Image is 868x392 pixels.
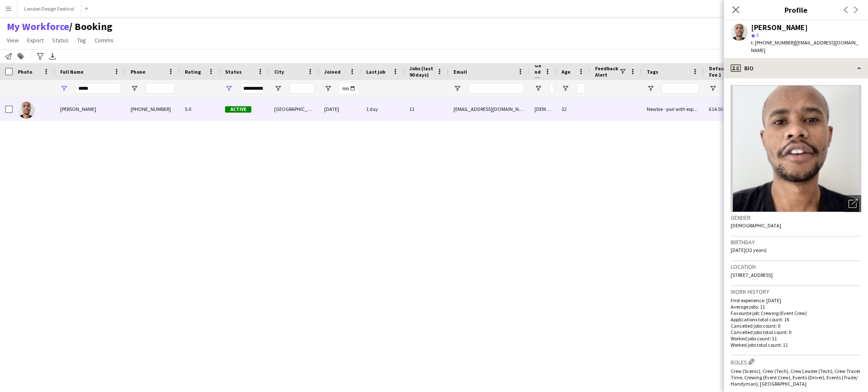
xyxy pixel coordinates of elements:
[756,32,759,38] span: 5
[3,35,22,46] a: View
[24,35,47,46] a: Export
[731,310,861,316] p: Favourite job: Crewing (Event Crew)
[35,51,45,61] app-action-btn: Advanced filters
[3,51,14,61] app-action-btn: Notify workforce
[731,329,861,335] p: Cancelled jobs total count: 0
[17,0,81,17] button: London Design Festival
[534,62,541,81] span: Gender
[7,20,69,33] a: My Workforce
[731,316,861,323] p: Applications total count: 16
[562,69,570,75] span: Age
[550,83,554,94] input: Gender Filter Input
[642,97,704,121] div: Newbie - pair with experienced crew
[7,36,19,44] span: View
[595,65,619,78] span: Feedback Alert
[731,272,773,278] span: [STREET_ADDRESS]
[225,106,251,113] span: Active
[77,36,86,44] span: Tag
[69,20,112,33] span: Booking
[577,83,585,94] input: Age Filter Input
[844,195,861,212] div: Open photos pop-in
[324,85,332,92] button: Open Filter Menu
[60,106,96,112] span: [PERSON_NAME]
[731,85,861,212] img: Crew avatar or photo
[709,85,717,92] button: Open Filter Menu
[647,85,654,92] button: Open Filter Menu
[366,69,385,75] span: Last job
[731,214,861,221] h3: Gender
[731,222,781,229] span: [DEMOGRAPHIC_DATA]
[448,97,529,121] div: [EMAIL_ADDRESS][DOMAIN_NAME]
[91,35,117,46] a: Comms
[18,102,35,119] img: Maurice Mutua
[339,83,356,94] input: Joined Filter Input
[731,368,860,387] span: Crew (Scenic), Crew (Tech), Crew Leader (Tech), Crew Travel Time, Crewing (Event Crew), Events (D...
[47,51,58,61] app-action-btn: Export XLSX
[131,85,138,92] button: Open Filter Menu
[709,106,723,112] span: £14.50
[180,97,220,121] div: 5.0
[269,97,319,121] div: [GEOGRAPHIC_DATA]
[225,85,233,92] button: Open Filter Menu
[529,97,556,121] div: [DEMOGRAPHIC_DATA]
[731,288,861,295] h3: Work history
[74,35,89,46] a: Tag
[534,85,542,92] button: Open Filter Menu
[731,304,861,310] p: Average jobs: 11
[361,97,404,121] div: 1 day
[75,83,120,94] input: Full Name Filter Input
[751,39,795,46] span: t. [PHONE_NUMBER]
[18,69,32,75] span: Photo
[731,342,861,348] p: Worked jobs total count: 11
[95,36,114,44] span: Comms
[731,357,861,366] h3: Roles
[731,238,861,246] h3: Birthday
[52,36,69,44] span: Status
[751,24,808,31] div: [PERSON_NAME]
[60,85,68,92] button: Open Filter Menu
[731,247,767,253] span: [DATE] (32 years)
[131,69,145,75] span: Phone
[731,297,861,304] p: First experience: [DATE]
[319,97,361,121] div: [DATE]
[16,51,26,61] app-action-btn: Add to tag
[225,69,242,75] span: Status
[27,36,44,44] span: Export
[185,69,201,75] span: Rating
[453,69,467,75] span: Email
[724,58,868,78] div: Bio
[731,263,861,271] h3: Location
[469,83,524,94] input: Email Filter Input
[146,83,175,94] input: Phone Filter Input
[125,97,180,121] div: [PHONE_NUMBER]
[49,35,72,46] a: Status
[404,97,448,121] div: 11
[662,83,699,94] input: Tags Filter Input
[274,69,284,75] span: City
[647,69,658,75] span: Tags
[60,69,83,75] span: Full Name
[409,65,433,78] span: Jobs (last 90 days)
[709,65,754,78] span: Default Hourly Fee 1
[731,323,861,329] p: Cancelled jobs count: 0
[731,335,861,342] p: Worked jobs count: 11
[289,83,314,94] input: City Filter Input
[324,69,341,75] span: Joined
[453,85,461,92] button: Open Filter Menu
[724,4,868,15] h3: Profile
[274,85,282,92] button: Open Filter Menu
[556,97,590,121] div: 32
[562,85,569,92] button: Open Filter Menu
[751,39,858,53] span: | [EMAIL_ADDRESS][DOMAIN_NAME]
